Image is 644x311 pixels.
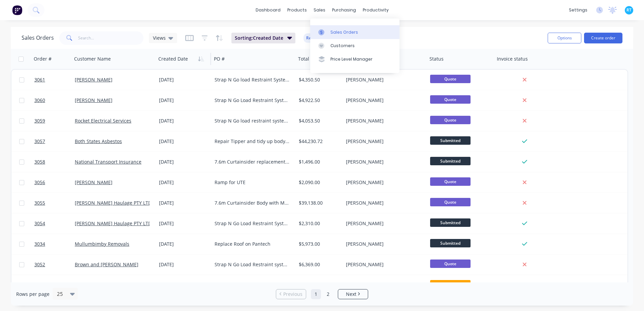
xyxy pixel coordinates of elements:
a: [PERSON_NAME] [75,76,112,83]
div: $39,138.00 [299,200,339,206]
span: Quote [430,116,471,124]
a: Price Level Manager [310,53,399,66]
a: 3057 [34,131,75,151]
div: Strap N Go Load Restraint System for [STREET_ADDRESS] [215,220,289,227]
div: Ramp for UTE [215,179,289,186]
div: Price Level Manager [330,56,373,62]
a: 3056 [34,172,75,193]
a: Page 2 [323,289,333,299]
div: Replace Roof on Pantech [215,241,289,247]
div: Customers [330,43,355,49]
span: Quote [430,95,471,104]
div: [PERSON_NAME] [346,200,421,206]
div: [DATE] [159,138,209,145]
span: Draft [430,280,471,288]
div: Tipper modifications [215,282,289,288]
a: [PERSON_NAME] Haulage PTY LTD [75,200,152,206]
div: [DATE] [159,200,209,206]
div: $2,090.00 [299,179,339,186]
div: [DATE] [159,220,209,227]
div: [DATE] [159,97,209,104]
input: Search... [78,31,144,45]
a: Tweed Valley Tree Services [75,282,135,288]
div: $0.00 [299,282,339,288]
span: Submitted [430,218,471,227]
div: Strap N Go Load Restraint systems for a B Double [215,261,289,268]
span: Submitted [430,136,471,145]
ul: Pagination [273,289,371,299]
div: Customer Name [74,56,111,62]
div: [PERSON_NAME] [346,97,421,104]
div: [PERSON_NAME] [346,76,421,83]
div: productivity [359,5,392,15]
div: [PERSON_NAME] [346,241,421,247]
a: Page 1 is your current page [311,289,321,299]
div: [PERSON_NAME] [346,261,421,268]
a: National Transport Insurance [75,159,141,165]
button: Options [548,33,581,43]
span: 3052 [34,261,45,268]
div: $4,922.50 [299,97,339,104]
span: 3058 [34,159,45,165]
div: [PERSON_NAME] [346,159,421,165]
div: Strap N Go load restraint system for a 22plt Trailer with straight roof [215,117,289,124]
h1: Sales Orders [22,35,54,41]
div: Invoice status [497,56,528,62]
span: Submitted [430,239,471,247]
span: 3059 [34,117,45,124]
div: [DATE] [159,159,209,165]
div: Total ($) [298,56,316,62]
div: [PERSON_NAME] [346,282,421,288]
div: Sales Orders [330,29,358,35]
a: dashboard [252,5,284,15]
button: Create order [584,33,622,43]
span: Quote [430,75,471,83]
div: [DATE] [159,117,209,124]
div: $2,310.00 [299,220,339,227]
a: [PERSON_NAME] [75,179,112,185]
a: 3052 [34,254,75,275]
img: Factory [12,5,22,15]
div: [DATE] [159,76,209,83]
div: purchasing [329,5,359,15]
span: 3055 [34,200,45,206]
a: [PERSON_NAME] Haulage PTY LTD [75,220,152,227]
div: PO # [214,56,225,62]
div: [DATE] [159,282,209,288]
div: [DATE] [159,241,209,247]
div: settings [566,5,591,15]
a: 3051 [34,275,75,295]
span: Quote [430,198,471,206]
a: Sales Orders [310,25,399,39]
span: Views [153,34,166,41]
span: Submitted [430,157,471,165]
span: Previous [283,291,302,298]
div: $6,369.00 [299,261,339,268]
a: 3060 [34,90,75,110]
div: Strap N Go Load Restraint System for a 12 plt Curtainsider [215,97,289,104]
div: [PERSON_NAME] [346,117,421,124]
div: sales [310,5,329,15]
button: Sorting:Created Date [231,33,295,43]
span: Quote [430,177,471,186]
span: 3061 [34,76,45,83]
a: Customers [310,39,399,53]
div: [DATE] [159,179,209,186]
div: $44,230.72 [299,138,339,145]
span: Sorting: Created Date [235,35,283,41]
span: 3051 [34,282,45,288]
div: Strap N Go load Restraint System for 10 plt curtainsider [215,76,289,83]
button: Reset [303,33,320,43]
div: $4,053.50 [299,117,339,124]
span: 3034 [34,241,45,247]
a: Brown and [PERSON_NAME] [75,261,138,268]
a: 3054 [34,213,75,234]
span: Quote [430,260,471,268]
div: products [284,5,310,15]
div: Order # [34,56,52,62]
a: Next page [338,291,368,298]
div: $4,350.50 [299,76,339,83]
a: 3034 [34,234,75,254]
div: [PERSON_NAME] [346,138,421,145]
div: $5,973.00 [299,241,339,247]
